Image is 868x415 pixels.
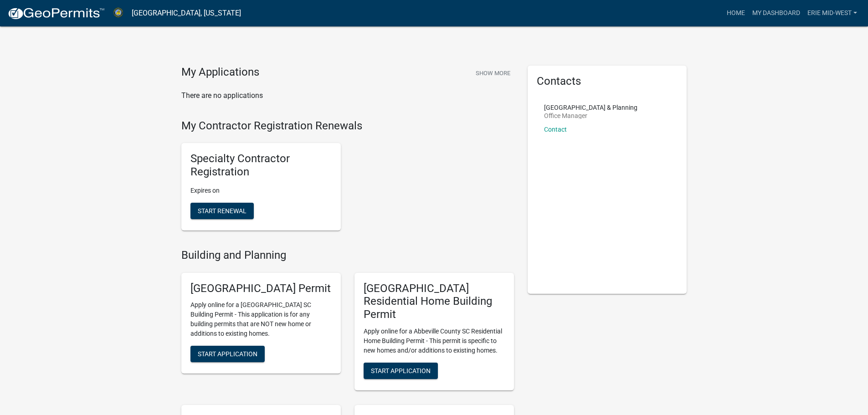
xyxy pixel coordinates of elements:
[198,207,247,214] span: Start Renewal
[181,66,259,79] h4: My Applications
[181,90,514,101] p: There are no applications
[544,104,637,111] p: [GEOGRAPHIC_DATA] & Planning
[198,350,257,358] span: Start Application
[190,300,332,338] p: Apply online for a [GEOGRAPHIC_DATA] SC Building Permit - This application is for any building pe...
[364,327,505,355] p: Apply online for a Abbeville County SC Residential Home Building Permit - This permit is specific...
[181,119,514,238] wm-registration-list-section: My Contractor Registration Renewals
[544,126,567,133] a: Contact
[132,5,241,21] a: [GEOGRAPHIC_DATA], [US_STATE]
[190,282,332,295] h5: [GEOGRAPHIC_DATA] Permit
[181,249,514,262] h4: Building and Planning
[723,5,749,22] a: Home
[190,346,265,362] button: Start Application
[537,75,678,88] h5: Contacts
[181,119,514,133] h4: My Contractor Registration Renewals
[544,113,637,119] p: Office Manager
[190,186,332,195] p: Expires on
[364,363,438,379] button: Start Application
[749,5,804,22] a: My Dashboard
[190,152,332,179] h5: Specialty Contractor Registration
[371,367,431,374] span: Start Application
[190,203,254,219] button: Start Renewal
[804,5,861,22] a: Erie Mid-west
[112,7,124,19] img: Abbeville County, South Carolina
[472,66,514,81] button: Show More
[364,282,505,321] h5: [GEOGRAPHIC_DATA] Residential Home Building Permit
